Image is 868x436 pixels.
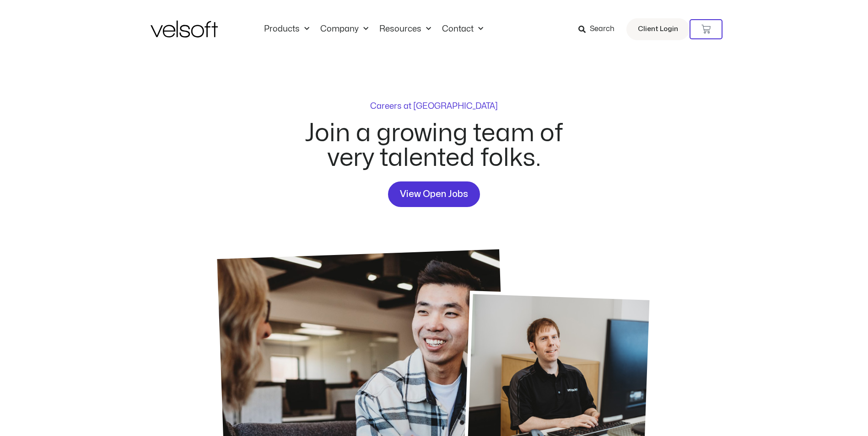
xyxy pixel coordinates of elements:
img: Velsoft Training Materials [151,21,218,37]
h2: Join a growing team of very talented folks. [294,121,574,170]
a: ProductsMenu Toggle [259,24,315,34]
span: Client Login [638,23,678,35]
a: ContactMenu Toggle [437,24,489,34]
a: Client Login [626,18,690,40]
a: Search [578,21,621,37]
span: Search [590,23,615,35]
span: View Open Jobs [400,187,468,202]
a: CompanyMenu Toggle [315,24,374,34]
a: View Open Jobs [388,181,480,207]
a: ResourcesMenu Toggle [374,24,437,34]
nav: Menu [259,24,489,34]
p: Careers at [GEOGRAPHIC_DATA] [370,102,498,111]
